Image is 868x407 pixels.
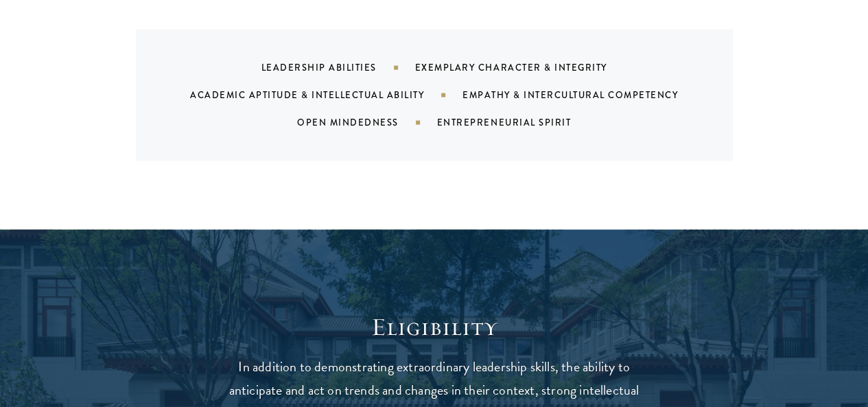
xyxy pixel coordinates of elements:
h2: Eligibility [222,312,647,342]
div: Open Mindedness [297,116,437,129]
div: Empathy & Intercultural Competency [462,89,712,102]
div: Academic Aptitude & Intellectual Ability [190,89,462,102]
div: Exemplary Character & Integrity [415,61,642,74]
div: Entrepreneurial Spirit [437,116,605,129]
div: Leadership Abilities [261,61,415,74]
